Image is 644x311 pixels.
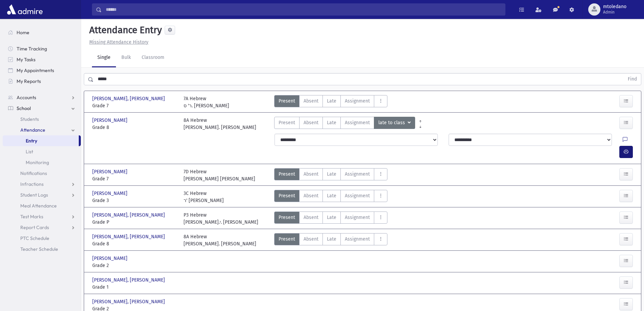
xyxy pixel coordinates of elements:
span: Time Tracking [17,46,47,52]
span: Assignment [345,97,370,105]
span: Absent [304,171,318,178]
span: Late [327,236,336,243]
span: Present [279,97,295,105]
span: Late [327,97,336,105]
span: List [26,149,33,155]
input: Search [102,3,505,16]
a: Bulk [116,48,136,67]
span: Monitoring [26,159,49,165]
span: PTC Schedule [20,235,49,241]
a: Infractions [3,179,81,190]
span: Grade 8 [92,240,177,247]
span: Test Marks [20,214,43,220]
span: Assignment [345,119,370,126]
span: Present [279,192,295,199]
h5: Attendance Entry [87,24,162,36]
a: Notifications [3,168,81,179]
span: [PERSON_NAME] [92,117,129,124]
span: Accounts [17,94,36,101]
span: My Reports [17,78,41,84]
span: Late [327,214,336,221]
span: School [17,105,31,111]
span: Assignment [345,171,370,178]
a: Student Logs [3,190,81,200]
span: Present [279,119,295,126]
span: Grade 7 [92,102,177,109]
a: Report Cards [3,222,81,233]
a: List [3,146,81,157]
span: [PERSON_NAME], [PERSON_NAME] [92,298,166,305]
u: Missing Attendance History [89,39,148,45]
span: Present [279,171,295,178]
span: My Appointments [17,67,54,73]
a: School [3,103,81,114]
span: Late [327,192,336,199]
a: Entry [3,135,79,146]
a: Attendance [3,125,81,135]
span: Grade 1 [92,284,177,291]
span: Grade 8 [92,124,177,131]
div: P3 Hebrew [PERSON_NAME].י. [PERSON_NAME] [184,212,258,226]
span: Late [327,119,336,126]
span: Attendance [20,127,45,133]
a: Time Tracking [3,43,81,54]
span: [PERSON_NAME] [92,168,129,175]
a: My Tasks [3,54,81,65]
span: Assignment [345,214,370,221]
span: Late [327,171,336,178]
a: Single [92,48,116,67]
a: My Appointments [3,65,81,76]
div: AttTypes [274,233,387,247]
span: Student Logs [20,192,48,198]
span: Absent [304,214,318,221]
a: Meal Attendance [3,200,81,211]
span: Infractions [20,181,44,187]
span: [PERSON_NAME], [PERSON_NAME] [92,212,166,219]
span: Home [17,29,29,36]
div: AttTypes [274,117,415,131]
div: AttTypes [274,190,387,204]
span: late to class [378,119,406,127]
span: Grade P [92,219,177,226]
span: Students [20,116,39,122]
a: Home [3,27,81,38]
span: Admin [603,9,626,15]
img: AdmirePro [5,3,44,16]
a: Monitoring [3,157,81,168]
span: [PERSON_NAME], [PERSON_NAME] [92,233,166,240]
span: Grade 7 [92,175,177,182]
div: 7A Hebrew ר' ס. [PERSON_NAME] [184,95,229,109]
span: Present [279,214,295,221]
div: AttTypes [274,168,387,182]
div: 8A Hebrew [PERSON_NAME]. [PERSON_NAME] [184,117,256,131]
span: Entry [26,138,37,144]
a: Students [3,114,81,125]
span: [PERSON_NAME] [92,255,129,262]
span: [PERSON_NAME] [92,190,129,197]
span: Notifications [20,170,47,176]
a: Accounts [3,92,81,103]
span: My Tasks [17,57,35,63]
div: 8A Hebrew [PERSON_NAME]. [PERSON_NAME] [184,233,256,247]
div: 7D Hebrew [PERSON_NAME] [PERSON_NAME] [184,168,255,182]
button: late to class [374,117,415,129]
a: Classroom [136,48,170,67]
span: Absent [304,119,318,126]
a: My Reports [3,76,81,87]
span: Meal Attendance [20,203,57,209]
span: Absent [304,97,318,105]
div: AttTypes [274,212,387,226]
button: Find [624,73,641,85]
a: PTC Schedule [3,233,81,244]
span: Absent [304,192,318,199]
span: Assignment [345,236,370,243]
span: Grade 2 [92,262,177,269]
a: Test Marks [3,211,81,222]
span: Report Cards [20,224,49,230]
span: [PERSON_NAME], [PERSON_NAME] [92,95,166,102]
span: Grade 3 [92,197,177,204]
span: mtoledano [603,4,626,9]
span: Absent [304,236,318,243]
span: Present [279,236,295,243]
span: Teacher Schedule [20,246,58,252]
